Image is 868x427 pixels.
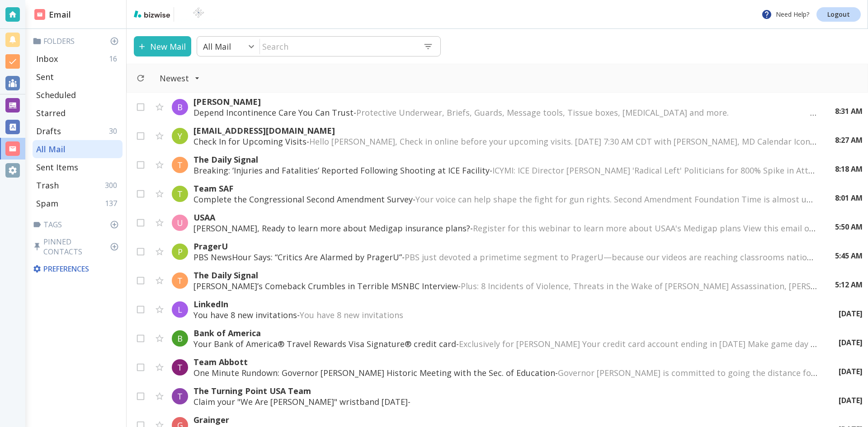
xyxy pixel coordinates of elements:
[36,144,66,155] p: All Mail
[835,280,863,290] p: 5:12 AM
[33,140,123,158] div: All Mail
[178,246,183,257] p: P
[410,396,637,407] span: ‌ ‌ ‌ ‌ ‌ ‌ ‌ ‌ ‌ ‌ ‌ ‌ ‌ ‌ ‌ ‌ ‌ ‌ ‌ ‌ ‌ ‌ ‌ ‌ ‌ ‌ ‌ ‌ ‌ ‌ ‌ ‌ ‌ ‌ ‌ ‌ ‌ ‌ ‌ ‌ ‌ ‌ ‌ ‌ ‌ ‌ ‌ ‌ ‌...
[193,252,817,263] p: PBS NewsHour Says: “Critics Are Alarmed by PragerU” -
[178,304,182,315] p: L
[193,241,817,252] p: PragerU
[203,41,231,52] p: All Mail
[34,9,71,21] h2: Email
[193,136,817,147] p: Check In for Upcoming Visits -
[839,395,863,405] p: [DATE]
[34,9,45,20] img: DashboardSidebarEmail.svg
[134,36,191,56] button: New Mail
[36,71,54,82] p: Sent
[33,220,123,230] p: Tags
[835,193,863,203] p: 8:01 AM
[33,68,123,86] div: Sent
[193,223,817,234] p: [PERSON_NAME], Ready to learn more about Medigap insurance plans? -
[36,162,78,173] p: Sent Items
[33,50,123,68] div: Inbox16
[177,333,183,344] p: B
[839,309,863,319] p: [DATE]
[193,357,821,367] p: Team Abbott
[134,10,170,18] img: bizwise
[33,86,123,104] div: Scheduled
[132,70,149,86] button: Refresh
[33,176,123,194] div: Trash300
[105,198,121,208] p: 137
[835,251,863,261] p: 5:45 AM
[36,180,59,191] p: Trash
[835,164,863,174] p: 8:18 AM
[761,9,809,20] p: Need Help?
[177,160,183,170] p: T
[177,362,183,373] p: T
[109,126,121,136] p: 30
[177,102,183,113] p: B
[193,414,821,425] p: Grainger
[177,217,183,228] p: U
[193,107,817,118] p: Depend Incontinence Care You Can Trust -
[193,125,817,136] p: [EMAIL_ADDRESS][DOMAIN_NAME]
[33,264,121,274] p: Preferences
[356,107,860,118] span: Protective Underwear, Briefs, Guards, Message tools, Tissue boxes, [MEDICAL_DATA] and more. ͏ ͏ ͏...
[260,37,416,56] input: Search
[193,328,821,338] p: Bank of America
[193,154,817,165] p: The Daily Signal
[105,180,121,190] p: 300
[193,194,817,205] p: Complete the Congressional Second Amendment Survey -
[33,104,123,122] div: Starred
[33,36,123,46] p: Folders
[835,135,863,145] p: 8:27 AM
[109,54,121,64] p: 16
[193,165,817,176] p: Breaking: ‘Injuries and Fatalities’ Reported Following Shooting at ICE Facility -
[835,222,863,232] p: 5:50 AM
[193,183,817,194] p: Team SAF
[33,158,123,176] div: Sent Items
[193,310,821,320] p: You have 8 new invitations -
[33,237,123,257] p: Pinned Contacts
[177,391,183,402] p: T
[178,7,219,22] img: BioTech International
[36,126,61,136] p: Drafts
[300,310,600,320] span: You have 8 new invitations ͏ ͏ ͏ ͏ ͏ ͏ ͏ ͏ ͏ ͏ ͏ ͏ ͏ ͏ ͏ ͏ ͏ ͏ ͏ ͏ ͏ ͏ ͏ ͏ ͏ ͏ ͏ ͏ ͏ ͏ ͏ ͏ ͏ ͏ ͏ ...
[193,299,821,310] p: LinkedIn
[36,108,66,118] p: Starred
[193,396,821,407] p: Claim your "We Are [PERSON_NAME]" wristband [DATE] -
[193,270,817,281] p: The Daily Signal
[193,338,821,349] p: Your Bank of America® Travel Rewards Visa Signature® credit card -
[193,367,821,378] p: One Minute Rundown: Governor [PERSON_NAME] Historic Meeting with the Sec. of Education -
[36,89,76,100] p: Scheduled
[36,198,58,209] p: Spam
[177,275,183,286] p: T
[36,53,58,64] p: Inbox
[839,366,863,376] p: [DATE]
[816,7,861,22] a: Logout
[827,11,850,18] p: Logout
[178,131,182,141] p: Y
[193,385,821,396] p: The Turning Point USA Team
[835,106,863,116] p: 8:31 AM
[31,260,123,277] div: Preferences
[193,281,817,291] p: [PERSON_NAME]’s Comeback Crumbles in Terrible MSNBC Interview -
[839,338,863,347] p: [DATE]
[193,212,817,223] p: USAA
[33,194,123,212] div: Spam137
[33,122,123,140] div: Drafts30
[177,188,183,199] p: T
[193,96,817,107] p: [PERSON_NAME]
[151,68,209,88] button: Filter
